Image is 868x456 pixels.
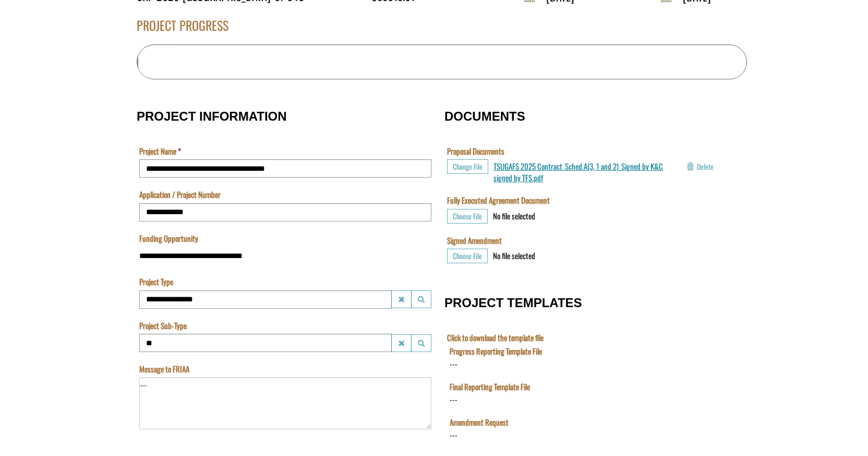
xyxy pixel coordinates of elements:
[411,290,431,308] button: Project Type Launch lookup modal
[391,334,412,352] button: Project Sub-Type Clear lookup field
[447,332,544,343] label: Click to download the template file
[3,48,10,59] div: ---
[686,159,714,174] button: Delete
[493,211,535,221] div: No file selected
[139,146,181,157] label: Project Name
[139,320,187,331] label: Project Sub-Type
[137,16,747,44] div: PROJECT PROGRESS
[3,36,83,46] label: Final Reporting Template File
[139,334,392,352] input: Project Sub-Type
[447,146,504,157] label: Proposal Documents
[444,99,731,275] fieldset: DOCUMENTS
[139,247,431,265] input: Funding Opportunity
[139,159,431,178] input: Project Name
[139,377,431,429] textarea: Message to FRIAA
[139,233,198,244] label: Funding Opportunity
[3,13,10,24] div: ---
[447,235,502,246] label: Signed Amendment
[137,99,434,441] fieldset: PROJECT INFORMATION
[3,71,62,82] label: File field for users to download amendment request template
[411,334,431,352] button: Project Sub-Type Launch lookup modal
[493,160,663,183] a: TSUGAFS 2025 Contract_Sched.A(3, 1 and 2)_Signed by K&C signed by TFS.pdf
[139,189,221,200] label: Application / Project Number
[444,110,731,123] h3: DOCUMENTS
[447,209,488,224] button: Choose File for Fully Executed Agreement Document
[447,249,488,263] button: Choose File for Signed Amendment
[139,379,147,390] div: —
[444,296,731,310] h3: PROJECT TEMPLATES
[139,364,189,375] label: Message to FRIAA
[447,195,550,206] label: Fully Executed Agreement Document
[137,110,434,123] h3: PROJECT INFORMATION
[391,290,412,308] button: Project Type Clear lookup field
[493,250,535,261] div: No file selected
[137,45,138,79] div: 0% Completed - 0 of 2 Milestones Complete
[3,84,10,95] div: ---
[139,290,392,309] input: Project Type
[139,276,173,287] label: Project Type
[447,159,488,174] button: Choose File for Proposal Documents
